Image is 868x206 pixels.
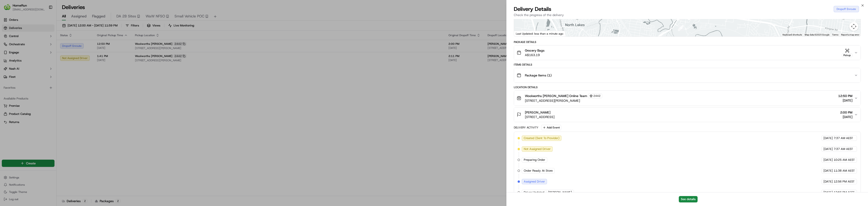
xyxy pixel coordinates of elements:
span: 2:00 PM [840,110,852,115]
button: Map camera controls [849,22,858,31]
div: Location Details [514,85,861,89]
button: Grocery BagsA$163.19Pickup [514,45,861,60]
button: Package Items (1) [514,68,861,83]
span: [STREET_ADDRESS][PERSON_NAME] [525,98,602,103]
span: [DATE] [838,98,852,103]
span: [DATE] [840,115,852,119]
span: 11:38 AM AEST [834,169,855,173]
span: [DATE] [823,136,833,140]
span: Preparing Order [524,158,545,162]
span: [DATE] [823,158,833,162]
span: Grocery Bags [525,48,545,53]
div: 18 [678,25,684,31]
button: Keyboard shortcuts [783,33,802,36]
span: 12:50 PM [838,94,852,98]
div: 6 [658,32,664,38]
span: Map data ©2025 Google [805,33,829,36]
span: [DATE] [823,169,833,173]
a: Report a map error [841,33,859,36]
div: Pickup [842,53,852,57]
button: Add Event [541,125,561,130]
div: Package Details [514,40,861,44]
span: Woolworths [PERSON_NAME] Online Team [525,94,587,98]
span: Assigned Driver [524,180,545,184]
p: Check the progress of the delivery [514,13,861,17]
span: [PERSON_NAME] [525,110,550,115]
div: Last Updated: less than a minute ago [514,31,565,36]
span: A$163.19 [525,53,545,57]
button: Pickup [842,48,852,57]
div: Delivery Activity [514,126,538,129]
img: Google [515,31,530,36]
span: Not Assigned Driver [524,147,551,151]
span: 7:37 AM AEST [834,136,853,140]
span: Order Ready At Store [524,169,553,173]
span: 7:37 AM AEST [834,147,853,151]
span: Package Items ( 1 ) [525,73,552,78]
div: Items Details [514,63,861,66]
span: Created (Sent To Provider) [524,136,559,140]
span: [DATE] [823,180,833,184]
span: [PERSON_NAME] [548,190,572,194]
span: [STREET_ADDRESS] [525,115,554,119]
span: 10:25 AM AEST [834,158,855,162]
span: 12:56 PM AEST [834,190,855,194]
a: Terms (opens in new tab) [832,33,838,36]
span: 12:56 PM AEST [834,180,855,184]
span: 2442 [593,94,601,98]
button: Woolworths [PERSON_NAME] Online Team2442[STREET_ADDRESS][PERSON_NAME]12:50 PM[DATE] [514,91,861,106]
span: Delivery Details [514,5,551,13]
button: [PERSON_NAME][STREET_ADDRESS]2:00 PM[DATE] [514,107,861,122]
span: Driver Updated [524,190,544,194]
button: See details [679,196,698,202]
span: [DATE] [823,190,833,194]
span: [DATE] [823,147,833,151]
a: Open this area in Google Maps (opens a new window) [515,31,530,36]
